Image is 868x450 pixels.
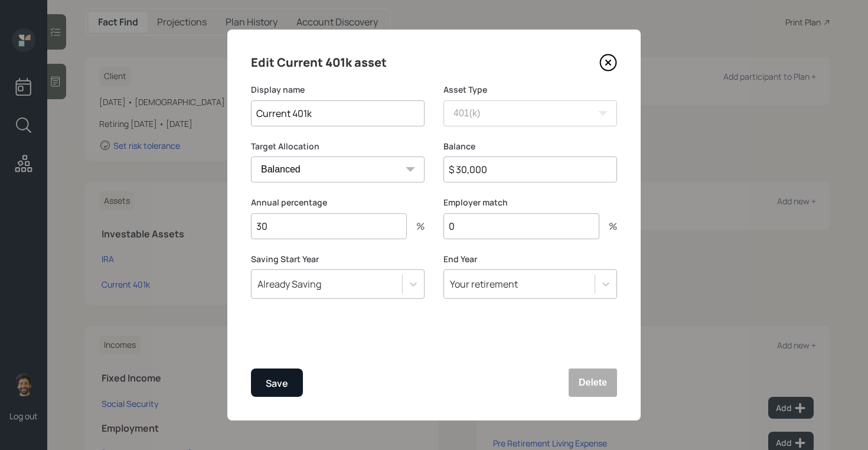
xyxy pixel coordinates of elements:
[450,278,518,291] div: Your retirement
[251,84,425,96] label: Display name
[443,84,617,96] label: Asset Type
[443,197,617,208] label: Employer match
[569,369,617,397] button: Delete
[407,221,425,231] div: %
[257,278,321,291] div: Already Saving
[251,197,425,208] label: Annual percentage
[251,253,425,265] label: Saving Start Year
[443,141,617,152] label: Balance
[443,253,617,265] label: End Year
[599,221,617,231] div: %
[251,141,425,152] label: Target Allocation
[251,369,303,397] button: Save
[266,376,288,392] div: Save
[251,53,387,72] h4: Edit Current 401k asset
